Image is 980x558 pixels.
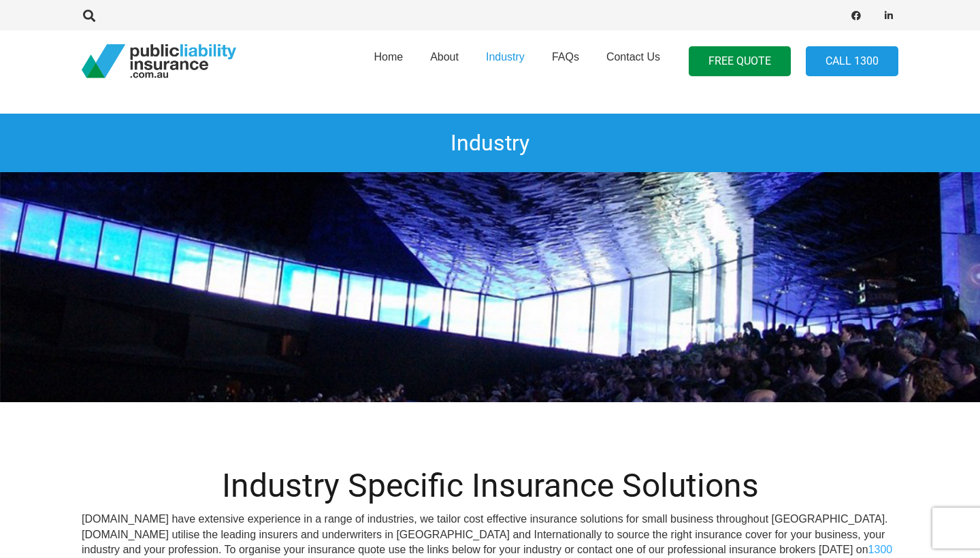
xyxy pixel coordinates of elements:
[879,6,898,25] a: LinkedIn
[472,27,538,96] a: Industry
[360,27,416,96] a: Home
[416,27,472,96] a: About
[430,51,459,63] span: About
[606,51,660,63] span: Contact Us
[374,51,403,63] span: Home
[82,466,898,506] h1: Industry Specific Insurance Solutions
[82,44,236,78] a: pli_logotransparent
[486,51,525,63] span: Industry
[806,46,898,77] a: Call 1300
[689,46,791,77] a: FREE QUOTE
[552,51,579,63] span: FAQs
[593,27,674,96] a: Contact Us
[847,6,866,25] a: Facebook
[76,10,103,22] a: Search
[538,27,593,96] a: FAQs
